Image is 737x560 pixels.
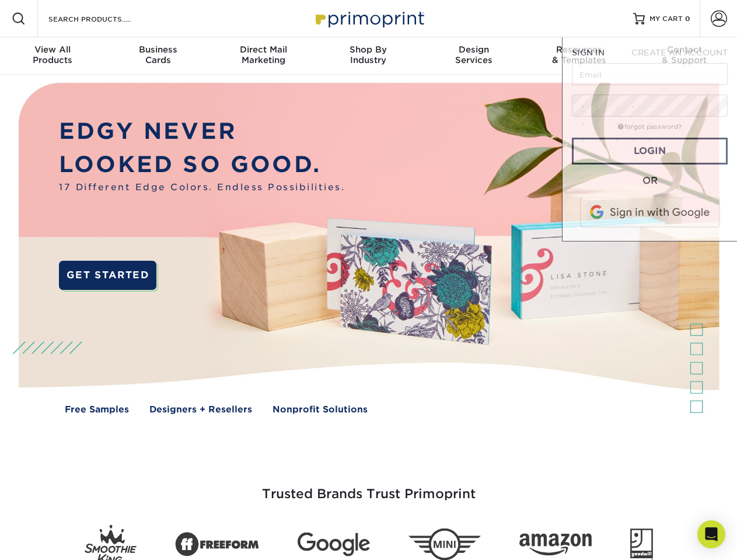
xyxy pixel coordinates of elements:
a: Nonprofit Solutions [273,403,368,416]
span: MY CART [649,14,683,24]
a: Designers + Resellers [149,403,252,416]
h3: Trusted Brands Trust Primoprint [27,459,710,516]
a: GET STARTED [59,261,156,290]
span: 0 [685,15,690,23]
p: LOOKED SO GOOD. [59,148,345,181]
a: Shop ByIndustry [316,37,421,75]
a: Direct MailMarketing [211,37,316,75]
img: Amazon [519,534,592,556]
a: BusinessCards [105,37,210,75]
a: Resources& Templates [526,37,631,75]
input: Email [572,63,728,85]
span: Shop By [316,44,421,55]
div: Industry [316,44,421,65]
span: Resources [526,44,631,55]
img: Goodwill [630,528,653,560]
a: Login [572,138,728,164]
div: Marketing [211,44,316,65]
span: 17 Different Edge Colors. Endless Possibilities. [59,181,345,194]
div: Cards [105,44,210,65]
p: EDGY NEVER [59,115,345,148]
span: SIGN IN [572,48,605,57]
span: Direct Mail [211,44,316,55]
img: Google [298,533,370,556]
iframe: Google Customer Reviews [3,524,99,556]
input: SEARCH PRODUCTS..... [47,12,161,26]
a: DesignServices [421,37,526,75]
span: CREATE AN ACCOUNT [631,48,728,57]
img: Primoprint [310,6,427,31]
a: Free Samples [65,403,129,416]
span: Design [421,44,526,55]
a: forgot password? [618,123,682,131]
div: Open Intercom Messenger [697,520,725,548]
div: Services [421,44,526,65]
div: & Templates [526,44,631,65]
span: Business [105,44,210,55]
div: OR [572,174,728,188]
